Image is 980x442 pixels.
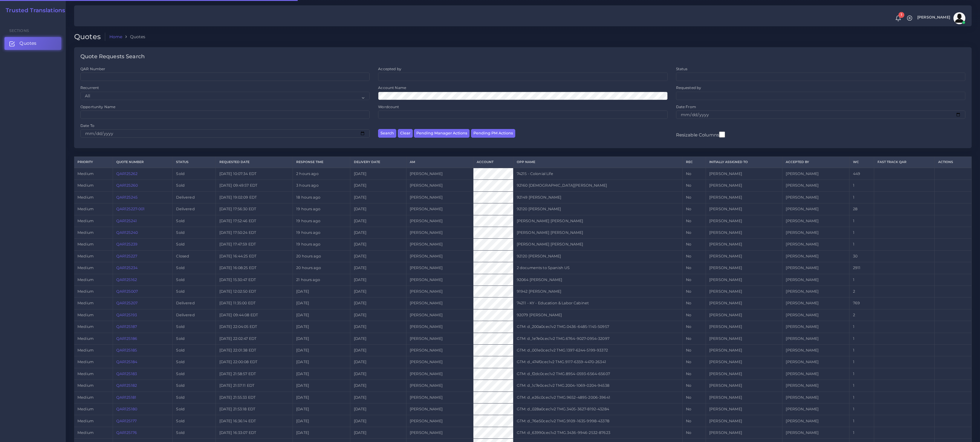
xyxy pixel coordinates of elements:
[293,157,350,168] th: Response Time
[782,168,849,180] td: [PERSON_NAME]
[898,12,904,18] span: 1
[350,380,406,392] td: [DATE]
[1,7,65,14] h2: Trusted Translations
[216,309,293,321] td: [DATE] 09:44:08 EDT
[682,403,706,415] td: No
[682,203,706,215] td: No
[77,348,94,352] span: medium
[706,227,782,238] td: [PERSON_NAME]
[706,239,782,250] td: [PERSON_NAME]
[513,215,682,227] td: [PERSON_NAME] [PERSON_NAME]
[782,297,849,309] td: [PERSON_NAME]
[173,239,216,250] td: Sold
[116,407,137,411] a: QAR125180
[350,368,406,380] td: [DATE]
[513,403,682,415] td: GTM: d_028a0cec1v2 TMG.3405-3627-8192-43284
[513,239,682,250] td: [PERSON_NAME] [PERSON_NAME]
[216,403,293,415] td: [DATE] 21:53:18 EDT
[350,309,406,321] td: [DATE]
[406,368,473,380] td: [PERSON_NAME]
[350,239,406,250] td: [DATE]
[216,191,293,203] td: [DATE] 19:02:09 EDT
[216,239,293,250] td: [DATE] 17:47:59 EDT
[849,309,874,321] td: 2
[350,344,406,356] td: [DATE]
[893,15,903,22] a: 1
[293,403,350,415] td: [DATE]
[782,286,849,297] td: [PERSON_NAME]
[849,321,874,333] td: 1
[706,286,782,297] td: [PERSON_NAME]
[173,262,216,274] td: Sold
[513,368,682,380] td: GTM: d_f2dc0cec1v2 TMG.8954-0593-6564-65607
[116,219,137,223] a: QAR125241
[682,344,706,356] td: No
[173,191,216,203] td: Delivered
[849,203,874,215] td: 28
[849,215,874,227] td: 1
[406,333,473,344] td: [PERSON_NAME]
[116,183,138,188] a: QAR125260
[116,395,136,400] a: QAR125181
[706,215,782,227] td: [PERSON_NAME]
[706,356,782,368] td: [PERSON_NAME]
[216,168,293,180] td: [DATE] 10:07:34 EDT
[406,392,473,403] td: [PERSON_NAME]
[682,250,706,262] td: No
[682,191,706,203] td: No
[406,215,473,227] td: [PERSON_NAME]
[293,250,350,262] td: 20 hours ago
[406,239,473,250] td: [PERSON_NAME]
[378,129,396,138] button: Search
[293,344,350,356] td: [DATE]
[513,250,682,262] td: 92120 [PERSON_NAME]
[350,203,406,215] td: [DATE]
[293,321,350,333] td: [DATE]
[173,274,216,286] td: Sold
[706,333,782,344] td: [PERSON_NAME]
[216,356,293,368] td: [DATE] 22:00:08 EDT
[849,380,874,392] td: 1
[682,321,706,333] td: No
[706,368,782,380] td: [PERSON_NAME]
[116,277,137,282] a: QAR125162
[682,157,706,168] th: REC
[116,324,137,329] a: QAR125187
[293,356,350,368] td: [DATE]
[77,171,94,176] span: medium
[109,34,123,40] a: Home
[849,297,874,309] td: 769
[935,157,972,168] th: Actions
[74,33,105,41] h2: Quotes
[682,262,706,274] td: No
[782,191,849,203] td: [PERSON_NAME]
[849,333,874,344] td: 1
[406,203,473,215] td: [PERSON_NAME]
[350,191,406,203] td: [DATE]
[682,168,706,180] td: No
[682,286,706,297] td: No
[782,227,849,238] td: [PERSON_NAME]
[216,215,293,227] td: [DATE] 17:52:46 EDT
[849,157,874,168] th: WC
[116,254,137,258] a: QAR125227
[682,274,706,286] td: No
[293,262,350,274] td: 20 hours ago
[378,66,401,71] label: Accepted by
[173,321,216,333] td: Sold
[350,333,406,344] td: [DATE]
[513,274,682,286] td: 92064 [PERSON_NAME]
[293,333,350,344] td: [DATE]
[293,203,350,215] td: 19 hours ago
[849,227,874,238] td: 1
[173,203,216,215] td: Delivered
[19,40,36,47] span: Quotes
[293,297,350,309] td: [DATE]
[782,239,849,250] td: [PERSON_NAME]
[293,380,350,392] td: [DATE]
[350,250,406,262] td: [DATE]
[782,321,849,333] td: [PERSON_NAME]
[706,262,782,274] td: [PERSON_NAME]
[378,104,399,109] label: Wordcount
[849,392,874,403] td: 1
